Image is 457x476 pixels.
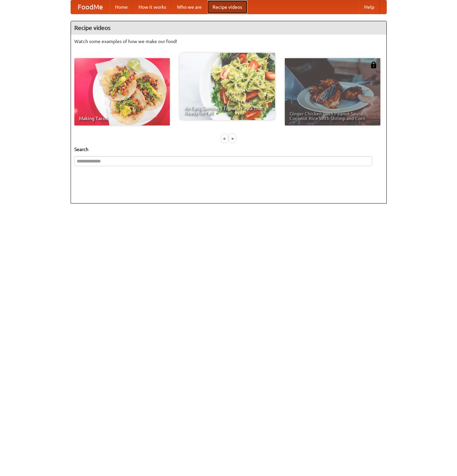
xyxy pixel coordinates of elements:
div: « [222,134,228,143]
h5: Search [74,146,383,153]
a: Home [110,0,133,14]
a: Recipe videos [207,0,247,14]
div: » [229,134,235,143]
h4: Recipe videos [71,21,386,35]
p: Watch some examples of how we make our food! [74,38,383,45]
a: An Easy, Summery Tomato Pasta That's Ready for Fall [180,53,275,120]
span: Making Tacos [79,116,165,121]
a: FoodMe [71,0,110,14]
a: Making Tacos [74,58,170,125]
span: An Easy, Summery Tomato Pasta That's Ready for Fall [184,106,270,115]
img: 483408.png [370,62,377,68]
a: Who we are [172,0,207,14]
a: Help [359,0,380,14]
a: How it works [133,0,172,14]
